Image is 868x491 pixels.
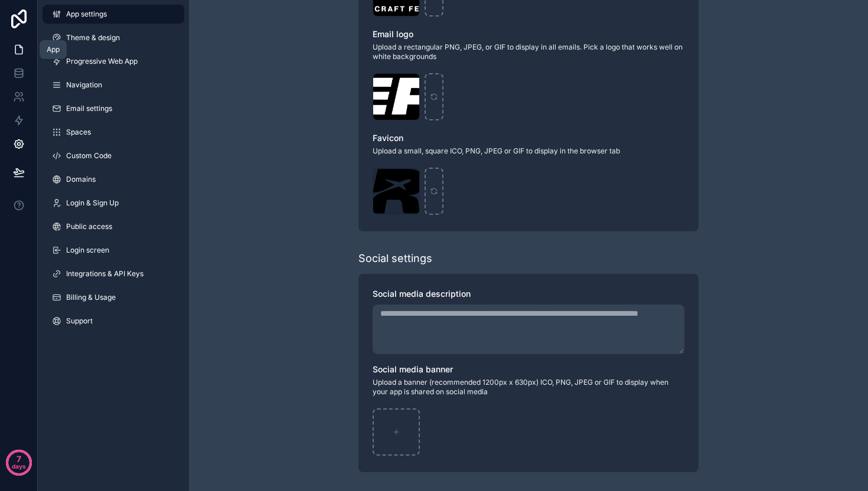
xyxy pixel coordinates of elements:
a: Login & Sign Up [43,194,184,212]
span: App settings [66,9,107,19]
span: Custom Code [66,151,112,161]
span: Progressive Web App [66,57,138,66]
span: Public access [66,222,112,231]
span: Theme & design [66,33,120,42]
span: Social media banner [373,364,453,374]
span: Navigation [66,80,102,90]
span: Support [66,316,93,326]
span: Email settings [66,104,112,113]
a: Progressive Web App [43,52,184,71]
a: Login screen [43,241,184,260]
a: Integrations & API Keys [43,264,184,283]
a: Email settings [43,99,184,118]
a: Billing & Usage [43,288,184,307]
a: Custom Code [43,146,184,165]
span: Social media description [373,289,471,299]
a: Theme & design [43,28,184,47]
span: Billing & Usage [66,293,116,302]
a: Support [43,312,184,330]
span: Upload a banner (recommended 1200px x 630px) ICO, PNG, JPEG or GIF to display when your app is sh... [373,378,684,397]
span: Spaces [66,127,91,137]
a: Domains [43,170,184,189]
a: Navigation [43,76,184,94]
a: Public access [43,217,184,236]
span: Favicon [373,133,403,143]
span: Upload a small, square ICO, PNG, JPEG or GIF to display in the browser tab [373,146,684,156]
p: 7 [17,453,21,465]
span: Email logo [373,29,413,39]
span: Upload a rectangular PNG, JPEG, or GIF to display in all emails. Pick a logo that works well on w... [373,42,684,61]
p: days [12,458,26,474]
div: App [47,45,60,54]
a: App settings [43,5,184,24]
span: Domains [66,175,96,184]
span: Login screen [66,245,109,255]
div: Social settings [358,250,432,267]
a: Spaces [43,123,184,142]
span: Login & Sign Up [66,198,119,208]
span: Integrations & API Keys [66,269,143,279]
